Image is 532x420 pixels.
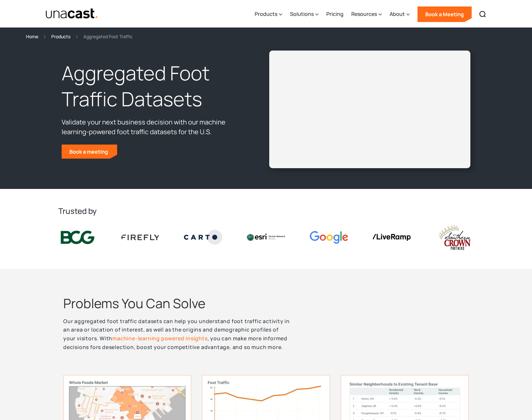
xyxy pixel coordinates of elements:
[45,8,98,19] a: home
[62,117,245,137] p: Validate your next business decision with our machine learning-powered foot traffic datasets for ...
[63,317,292,352] p: Our aggregated foot traffic datasets can help you understand foot traffic activity in an area or ...
[290,1,319,28] div: Solutions
[255,10,277,18] div: Products
[372,234,411,241] img: liveramp logo
[479,10,487,18] img: Search icon
[290,10,314,18] div: Solutions
[184,230,222,245] img: Carto logo
[26,33,38,40] a: Home
[62,60,245,112] h1: Aggregated Foot Traffic Datasets
[326,1,344,28] a: Pricing
[58,229,97,246] img: BCG logo
[51,33,70,40] a: Products
[58,206,474,216] h2: Trusted by
[390,1,410,28] div: About
[417,6,472,22] a: Book a Meeting
[310,231,348,244] img: Google logo
[63,295,469,312] h2: Problems You Can Solve
[83,33,133,40] div: Aggregated Foot Traffic
[390,10,405,18] div: About
[255,1,282,28] div: Products
[62,145,117,159] a: Book a meeting
[351,10,377,18] div: Resources
[121,235,160,240] img: Firefly Advertising logo
[112,335,207,342] a: machine-learning powered insights
[247,234,285,241] img: Esri logo
[435,224,474,251] img: southern crown logo
[45,8,98,19] img: Unacast text logo
[351,1,382,28] div: Resources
